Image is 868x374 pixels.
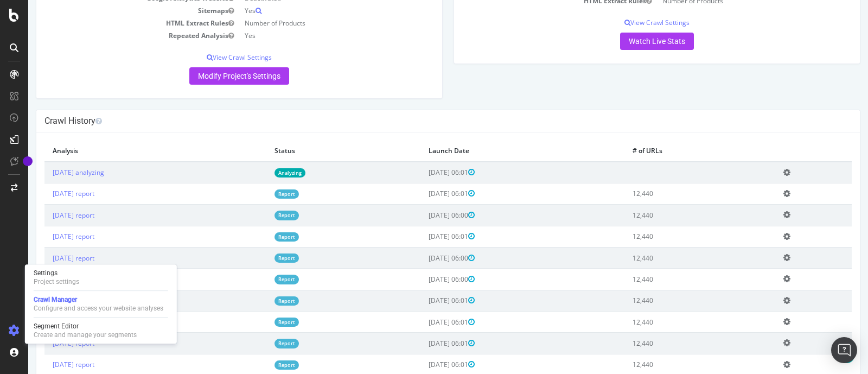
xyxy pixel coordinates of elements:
[246,253,271,263] a: Report
[246,339,271,348] a: Report
[211,4,406,17] td: Yes
[24,253,66,263] a: [DATE] report
[592,33,666,50] a: Watch Live Stats
[400,296,446,305] span: [DATE] 06:01
[392,141,596,161] th: Launch Date
[34,304,163,313] div: Configure and access your website analyses
[246,168,277,178] a: Analyzing
[29,294,173,314] a: Crawl ManagerConfigure and access your website analyses
[400,360,446,369] span: [DATE] 06:01
[596,205,747,226] td: 12,440
[400,189,446,198] span: [DATE] 06:01
[16,4,211,17] td: Sitemaps
[596,183,747,204] td: 12,440
[16,116,824,126] h4: Crawl History
[161,67,261,85] a: Modify Project's Settings
[211,17,406,29] td: Number of Products
[246,318,271,327] a: Report
[24,275,66,284] a: [DATE] report
[596,311,747,332] td: 12,440
[596,333,747,354] td: 12,440
[16,53,406,62] p: View Crawl Settings
[400,168,446,177] span: [DATE] 06:01
[434,18,824,27] p: View Crawl Settings
[400,339,446,348] span: [DATE] 06:01
[24,211,66,220] a: [DATE] report
[29,321,173,340] a: Segment EditorCreate and manage your segments
[831,337,857,363] div: Open Intercom Messenger
[24,189,66,198] a: [DATE] report
[24,360,66,369] a: [DATE] report
[400,318,446,327] span: [DATE] 06:01
[34,295,163,304] div: Crawl Manager
[400,253,446,263] span: [DATE] 06:00
[16,29,211,42] td: Repeated Analysis
[246,360,271,370] a: Report
[246,189,271,199] a: Report
[24,232,66,241] a: [DATE] report
[16,141,238,161] th: Analysis
[238,141,393,161] th: Status
[29,268,173,287] a: SettingsProject settings
[246,211,271,220] a: Report
[596,247,747,268] td: 12,440
[400,232,446,241] span: [DATE] 06:01
[400,275,446,284] span: [DATE] 06:00
[24,296,66,305] a: [DATE] report
[34,331,137,339] div: Create and manage your segments
[34,322,137,331] div: Segment Editor
[596,269,747,290] td: 12,440
[596,226,747,247] td: 12,440
[24,318,66,327] a: [DATE] report
[246,275,271,284] a: Report
[211,29,406,42] td: Yes
[596,141,747,161] th: # of URLs
[24,168,76,177] a: [DATE] analyzing
[246,296,271,306] a: Report
[596,290,747,311] td: 12,440
[16,17,211,29] td: HTML Extract Rules
[246,232,271,242] a: Report
[23,156,33,166] div: Tooltip anchor
[34,277,79,286] div: Project settings
[400,211,446,220] span: [DATE] 06:00
[34,269,79,277] div: Settings
[24,339,66,348] a: [DATE] report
